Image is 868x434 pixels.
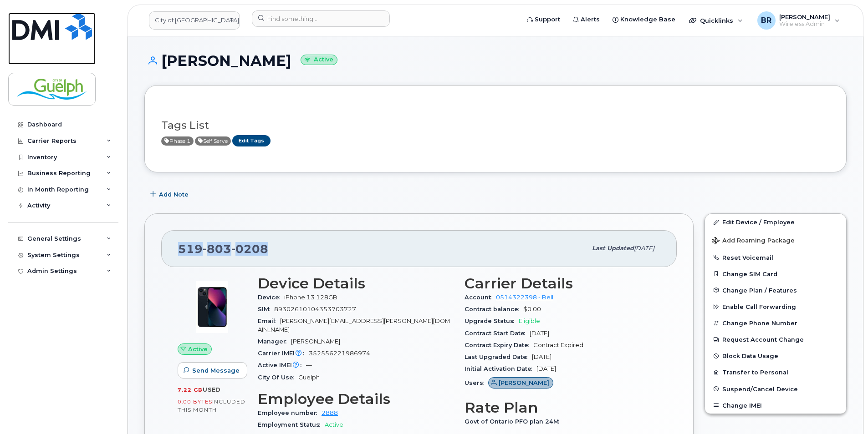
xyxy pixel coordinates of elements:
span: Account [465,294,496,301]
button: Change Phone Number [705,315,846,331]
button: Change Plan / Features [705,282,846,298]
span: Eligible [519,318,540,324]
span: Last updated [592,245,634,252]
span: Upgrade Status [465,318,519,324]
span: Enable Call Forwarding [722,303,796,310]
a: Edit Tags [232,135,271,146]
span: Active IMEI [258,362,306,368]
span: Change Plan / Features [722,287,797,293]
button: Add Roaming Package [705,231,846,249]
span: Add Roaming Package [712,237,795,246]
span: [PERSON_NAME] [499,378,549,387]
span: 89302610104353703727 [274,306,356,313]
button: Send Message [178,362,247,378]
span: Suspend/Cancel Device [722,385,798,392]
span: Contract Expired [533,342,583,348]
button: Block Data Usage [705,348,846,364]
span: Govt of Ontario PFO plan 24M [465,418,564,425]
h3: Tags List [161,120,830,131]
span: Active [195,136,231,146]
a: 0514322398 - Bell [496,294,553,301]
img: image20231002-3703462-1ig824h.jpeg [185,280,240,334]
span: Active [161,136,194,146]
span: [DATE] [634,245,654,252]
span: [DATE] [530,330,549,337]
span: — [306,362,312,368]
span: Last Upgraded Date [465,353,532,360]
span: Contract balance [465,306,523,313]
span: 0.00 Bytes [178,399,212,405]
button: Change IMEI [705,397,846,414]
button: Reset Voicemail [705,249,846,266]
span: 519 [178,242,268,256]
span: Send Message [192,366,240,375]
h3: Device Details [258,275,454,292]
span: Device [258,294,284,301]
span: SIM [258,306,274,313]
span: City Of Use [258,374,298,381]
span: 7.22 GB [178,387,203,393]
span: Initial Activation Date [465,365,536,372]
h3: Employee Details [258,391,454,407]
h1: [PERSON_NAME] [144,53,847,69]
span: [DATE] [536,365,556,372]
a: 2888 [322,409,338,416]
span: Users [465,379,488,386]
button: Request Account Change [705,331,846,348]
span: 352556221986974 [309,350,370,357]
span: Guelph [298,374,320,381]
span: iPhone 13 128GB [284,294,337,301]
span: Manager [258,338,291,345]
span: $0.00 [523,306,541,313]
span: included this month [178,398,245,413]
span: [PERSON_NAME] [291,338,340,345]
span: [DATE] [532,353,551,360]
span: Email [258,318,280,324]
a: Edit Device / Employee [705,214,846,230]
span: Add Note [159,190,189,199]
span: Employee number [258,409,322,416]
small: Active [301,55,337,65]
span: Active [188,345,208,353]
button: Enable Call Forwarding [705,298,846,315]
button: Add Note [144,186,196,202]
span: 0208 [231,242,268,256]
button: Transfer to Personal [705,364,846,380]
span: [PERSON_NAME][EMAIL_ADDRESS][PERSON_NAME][DOMAIN_NAME] [258,318,450,333]
a: [PERSON_NAME] [488,379,553,386]
span: Contract Expiry Date [465,342,533,348]
h3: Rate Plan [465,399,660,416]
h3: Carrier Details [465,275,660,292]
button: Suspend/Cancel Device [705,381,846,397]
span: Active [325,421,343,428]
span: Carrier IMEI [258,350,309,357]
button: Change SIM Card [705,266,846,282]
span: Employment Status [258,421,325,428]
span: used [203,386,221,393]
span: 803 [203,242,231,256]
span: Contract Start Date [465,330,530,337]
